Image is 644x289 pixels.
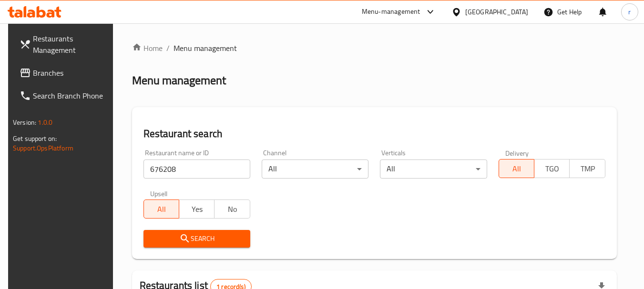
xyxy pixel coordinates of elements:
[12,27,116,61] a: Restaurants Management
[151,233,243,245] span: Search
[33,33,108,56] span: Restaurants Management
[569,159,605,178] button: TMP
[12,61,116,84] a: Branches
[505,149,529,156] label: Delivery
[143,127,605,141] h2: Restaurant search
[362,6,420,18] div: Menu-management
[150,190,168,197] label: Upsell
[166,42,170,54] li: /
[538,162,566,176] span: TGO
[465,7,528,17] div: [GEOGRAPHIC_DATA]
[573,162,601,176] span: TMP
[132,42,163,54] a: Home
[218,202,246,216] span: No
[174,42,237,54] span: Menu management
[179,199,215,219] button: Yes
[13,132,57,145] span: Get support on:
[143,159,250,179] input: Search for restaurant name or ID..
[12,84,116,107] a: Search Branch Phone
[628,7,631,17] span: r
[534,159,570,178] button: TGO
[499,159,534,178] button: All
[132,42,617,54] nav: breadcrumb
[132,73,226,88] h2: Menu management
[183,202,211,216] span: Yes
[214,199,250,219] button: No
[148,202,175,216] span: All
[380,159,487,179] div: All
[143,199,179,219] button: All
[503,162,531,176] span: All
[33,67,108,79] span: Branches
[143,230,250,248] button: Search
[262,159,368,179] div: All
[13,142,73,154] a: Support.OpsPlatform
[38,116,52,129] span: 1.0.0
[13,116,36,129] span: Version:
[33,90,108,101] span: Search Branch Phone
